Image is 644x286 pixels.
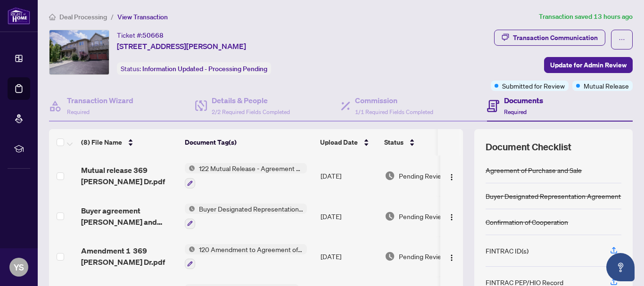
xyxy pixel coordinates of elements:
[142,31,164,40] span: 50668
[81,164,177,187] span: Mutual release 369 [PERSON_NAME] Dr.pdf
[504,95,543,106] h4: Documents
[181,129,316,155] th: Document Tag(s)
[195,163,307,173] span: 122 Mutual Release - Agreement of Purchase and Sale
[606,253,635,281] button: Open asap
[384,137,404,147] span: Status
[448,254,455,261] img: Logo
[444,168,459,183] button: Logo
[185,163,195,173] img: Status Icon
[584,81,629,91] span: Mutual Release
[117,30,164,41] div: Ticket #:
[448,173,455,181] img: Logo
[619,36,625,43] span: ellipsis
[185,204,307,229] button: Status IconBuyer Designated Representation Agreement
[195,244,307,254] span: 120 Amendment to Agreement of Purchase and Sale
[8,7,30,25] img: logo
[185,163,307,188] button: Status Icon122 Mutual Release - Agreement of Purchase and Sale
[486,245,528,256] div: FINTRAC ID(s)
[117,13,168,21] span: View Transaction
[185,204,195,214] img: Status Icon
[67,108,90,115] span: Required
[355,108,433,115] span: 1/1 Required Fields Completed
[486,217,568,227] div: Confirmation of Cooperation
[320,137,358,147] span: Upload Date
[486,191,621,201] div: Buyer Designated Representation Agreement
[317,196,381,237] td: [DATE]
[67,95,133,106] h4: Transaction Wizard
[486,140,571,154] span: Document Checklist
[385,251,395,261] img: Document Status
[117,62,271,75] div: Status:
[355,95,433,106] h4: Commission
[81,245,177,268] span: Amendment 1 369 [PERSON_NAME] Dr.pdf
[77,129,181,155] th: (8) File Name
[117,41,246,52] span: [STREET_ADDRESS][PERSON_NAME]
[185,244,307,270] button: Status Icon120 Amendment to Agreement of Purchase and Sale
[317,237,381,277] td: [DATE]
[513,30,598,45] div: Transaction Communication
[59,13,107,21] span: Deal Processing
[81,205,177,228] span: Buyer agreement [PERSON_NAME] and [PERSON_NAME].pdf
[142,65,267,73] span: Information Updated - Processing Pending
[50,30,109,74] img: IMG-N12310101_1.jpg
[444,209,459,224] button: Logo
[550,57,627,73] span: Update for Admin Review
[539,11,633,22] article: Transaction saved 13 hours ago
[385,171,395,181] img: Document Status
[486,165,582,175] div: Agreement of Purchase and Sale
[399,171,446,181] span: Pending Review
[185,244,195,254] img: Status Icon
[380,129,461,155] th: Status
[399,251,446,261] span: Pending Review
[212,95,290,106] h4: Details & People
[544,57,633,73] button: Update for Admin Review
[385,211,395,221] img: Document Status
[212,108,290,115] span: 2/2 Required Fields Completed
[448,213,455,221] img: Logo
[316,129,380,155] th: Upload Date
[81,137,122,147] span: (8) File Name
[399,211,446,221] span: Pending Review
[444,249,459,264] button: Logo
[502,81,565,91] span: Submitted for Review
[494,30,605,46] button: Transaction Communication
[317,155,381,196] td: [DATE]
[49,14,56,20] span: home
[14,261,24,274] span: YS
[195,204,307,214] span: Buyer Designated Representation Agreement
[504,108,527,115] span: Required
[111,11,114,22] li: /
